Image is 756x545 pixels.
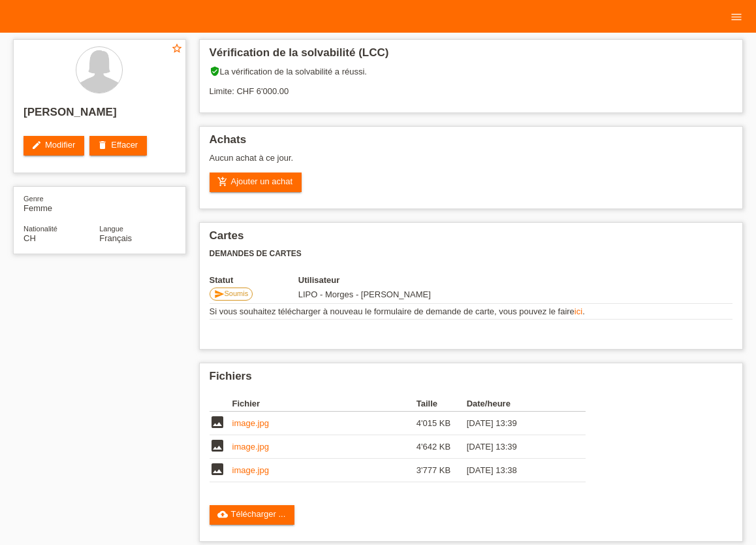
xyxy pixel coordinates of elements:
td: 4'015 KB [417,412,467,435]
i: image [210,438,225,454]
i: add_shopping_cart [217,176,228,187]
span: Nationalité [24,225,57,233]
td: [DATE] 13:39 [467,435,567,459]
i: verified_user [210,66,220,76]
span: Français [99,233,132,243]
th: Fichier [232,396,417,412]
span: Langue [99,225,123,233]
i: edit [31,140,42,150]
a: menu [723,12,749,20]
span: 20.09.2025 [298,289,431,299]
i: menu [730,10,743,24]
a: editModifier [24,136,84,156]
h2: Cartes [210,229,733,249]
a: cloud_uploadTélécharger ... [210,505,295,525]
i: cloud_upload [217,509,228,520]
div: La vérification de la solvabilité a réussi. Limite: CHF 6'000.00 [210,66,733,106]
i: image [210,461,225,477]
i: image [210,414,225,430]
a: add_shopping_cartAjouter un achat [210,173,302,192]
a: image.jpg [232,442,269,452]
i: send [214,289,225,299]
a: ici [575,306,582,316]
a: star_border [171,42,183,56]
h2: [PERSON_NAME] [24,106,176,125]
th: Taille [417,396,467,412]
a: image.jpg [232,465,269,475]
th: Date/heure [467,396,567,412]
div: Aucun achat à ce jour. [210,153,733,173]
a: deleteEffacer [89,136,147,156]
th: Utilisateur [298,275,508,285]
td: 3'777 KB [417,459,467,482]
div: Femme [24,193,99,213]
h2: Achats [210,133,733,153]
td: Si vous souhaitez télécharger à nouveau le formulaire de demande de carte, vous pouvez le faire . [210,304,733,320]
span: Genre [24,195,44,203]
span: Suisse [24,233,36,243]
td: [DATE] 13:39 [467,412,567,435]
h3: Demandes de cartes [210,249,733,259]
td: [DATE] 13:38 [467,459,567,482]
a: image.jpg [232,418,269,428]
span: Soumis [225,289,249,297]
i: delete [97,140,108,150]
th: Statut [210,275,298,285]
h2: Vérification de la solvabilité (LCC) [210,46,733,66]
h2: Fichiers [210,370,733,389]
td: 4'642 KB [417,435,467,459]
i: star_border [171,42,183,54]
